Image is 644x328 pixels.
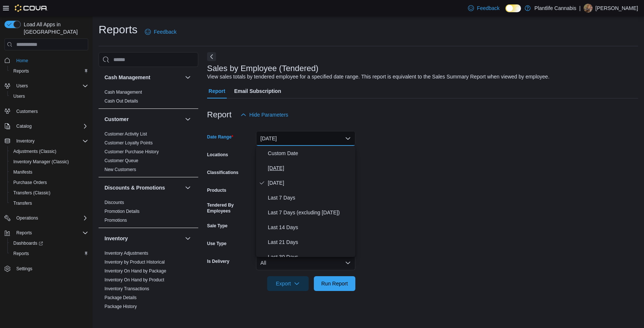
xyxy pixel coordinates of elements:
a: Cash Management [104,90,142,95]
button: Catalog [1,121,91,131]
span: Promotion Details [104,208,140,214]
span: [DATE] [268,164,352,173]
button: Purchase Orders [7,177,91,188]
a: Inventory Transactions [104,286,149,291]
a: Feedback [142,24,179,39]
button: Operations [1,213,91,223]
span: Discounts [104,200,124,205]
span: Package History [104,304,137,309]
span: Catalog [16,123,31,129]
span: Users [13,81,88,90]
span: Customer Loyalty Points [104,140,153,146]
span: Last 7 Days [268,193,352,202]
button: Cash Management [104,74,182,81]
a: Promotions [104,218,127,223]
span: [DATE] [268,178,352,187]
span: Customer Queue [104,158,138,164]
button: Reports [13,228,35,237]
span: Hide Parameters [249,111,288,118]
span: Reports [16,230,32,236]
button: Reports [7,248,91,259]
button: Discounts & Promotions [183,183,192,192]
a: Package Details [104,295,137,300]
a: Dashboards [10,239,46,248]
a: Inventory Adjustments [104,251,148,256]
label: Locations [207,152,228,158]
a: Inventory by Product Historical [104,260,165,265]
span: Transfers (Classic) [10,188,88,197]
span: Reports [10,67,88,76]
a: Product Expirations [104,313,143,318]
span: Purchase Orders [13,180,47,185]
h3: Cash Management [104,74,150,81]
span: Adjustments (Classic) [13,148,56,154]
button: Reports [7,66,91,76]
span: Transfers [13,200,32,206]
img: Cova [15,4,48,12]
p: | [579,4,581,13]
label: Sale Type [207,223,228,229]
span: Transfers (Classic) [13,190,50,196]
span: Users [16,83,28,89]
button: [DATE] [256,131,355,146]
span: Product Expirations [104,312,143,318]
h3: Discounts & Promotions [104,184,165,191]
button: Run Report [314,276,355,291]
a: Manifests [10,168,35,177]
h3: Customer [104,116,129,123]
button: Settings [1,263,91,274]
a: Settings [13,264,35,273]
div: View sales totals by tendered employee for a specified date range. This report is equivalent to t... [207,73,550,81]
span: Operations [16,215,38,221]
span: Manifests [10,168,88,177]
span: Load All Apps in [GEOGRAPHIC_DATA] [21,21,88,36]
span: Operations [13,214,88,222]
span: New Customers [104,167,136,173]
label: Use Type [207,241,226,247]
button: Customer [104,116,182,123]
button: Inventory [13,137,37,145]
span: Settings [16,266,32,272]
button: Inventory [1,136,91,146]
span: Cash Out Details [104,98,138,104]
span: Customer Activity List [104,131,147,137]
span: Last 7 Days (excluding [DATE]) [268,208,352,217]
span: Last 30 Days [268,252,352,261]
button: Inventory [104,235,182,242]
button: Transfers [7,198,91,208]
button: Users [1,81,91,91]
button: Customer [183,115,192,124]
a: Customers [13,107,41,116]
button: Manifests [7,167,91,177]
span: Inventory [13,137,88,145]
h3: Sales by Employee (Tendered) [207,64,319,73]
span: Inventory On Hand by Package [104,268,166,274]
span: Settings [13,264,88,273]
h3: Inventory [104,235,128,242]
span: Report [209,84,225,98]
a: Reports [10,249,32,258]
button: Reports [1,228,91,238]
label: Classifications [207,170,239,175]
a: Transfers [10,199,35,208]
span: Reports [10,249,88,258]
button: Catalog [13,122,34,131]
span: Reports [13,68,29,74]
div: Discounts & Promotions [99,198,198,228]
span: Home [16,58,28,64]
button: Transfers (Classic) [7,188,91,198]
label: Is Delivery [207,258,229,264]
span: Export [272,276,304,291]
span: Inventory Manager (Classic) [13,159,69,165]
span: Feedback [477,4,499,12]
span: Inventory Transactions [104,286,149,292]
a: Users [10,92,28,101]
div: Customer [99,130,198,177]
label: Products [207,187,226,193]
span: Feedback [154,28,176,36]
a: Adjustments (Classic) [10,147,59,156]
button: Users [7,91,91,101]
